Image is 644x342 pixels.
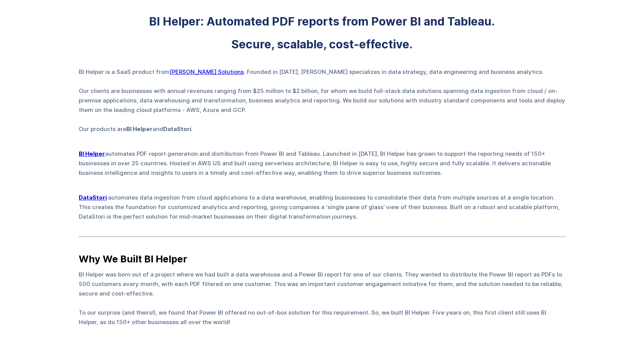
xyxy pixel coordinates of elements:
[79,150,105,157] a: BI Helper
[79,193,566,221] p: automates data ingestion from cloud applications to a data warehouse, enabling businesses to cons...
[79,67,566,134] p: BI Helper is a SaaS product from . Founded in [DATE], [PERSON_NAME] specializes in data strategy,...
[149,18,495,48] strong: BI Helper: Automated PDF reports from Power BI and Tableau. Secure, scalable, cost-effective.
[79,252,566,266] h2: Why We Built BI Helper
[79,194,107,201] a: DataStori
[79,270,566,327] p: BI Helper was born out of a project where we had built a data warehouse and a Power BI report for...
[163,125,191,133] strong: DataStori
[170,68,244,75] a: [PERSON_NAME] Solutions
[79,149,566,177] p: automates PDF report generation and distribution from Power BI and Tableau. Launched in [DATE], B...
[126,125,153,133] strong: BI Helper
